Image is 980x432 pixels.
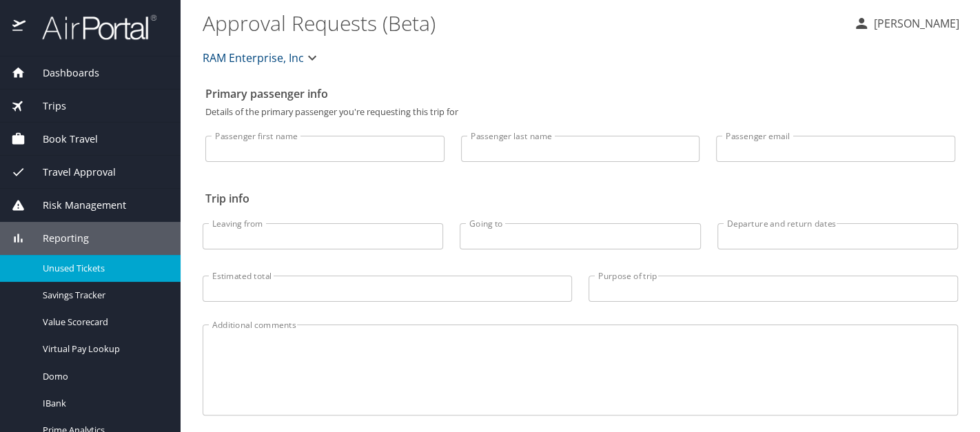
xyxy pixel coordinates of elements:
[25,165,116,180] span: Travel Approval
[43,342,164,356] span: Virtual Pay Lookup
[43,289,164,302] span: Savings Tracker
[43,397,164,410] span: IBank
[25,198,126,213] span: Risk Management
[43,316,164,329] span: Value Scorecard
[43,262,164,275] span: Unused Tickets
[43,370,164,383] span: Domo
[870,15,959,32] p: [PERSON_NAME]
[12,14,27,41] img: icon-airportal.png
[25,99,66,114] span: Trips
[27,14,156,41] img: airportal-logo.png
[205,107,955,116] p: Details of the primary passenger you're requesting this trip for
[848,11,965,36] button: [PERSON_NAME]
[25,65,99,81] span: Dashboards
[197,44,326,72] button: RAM Enterprise, Inc
[25,231,89,246] span: Reporting
[203,48,304,68] span: RAM Enterprise, Inc
[25,132,98,147] span: Book Travel
[205,83,955,105] h2: Primary passenger info
[203,1,842,44] h1: Approval Requests (Beta)
[205,187,955,209] h2: Trip info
